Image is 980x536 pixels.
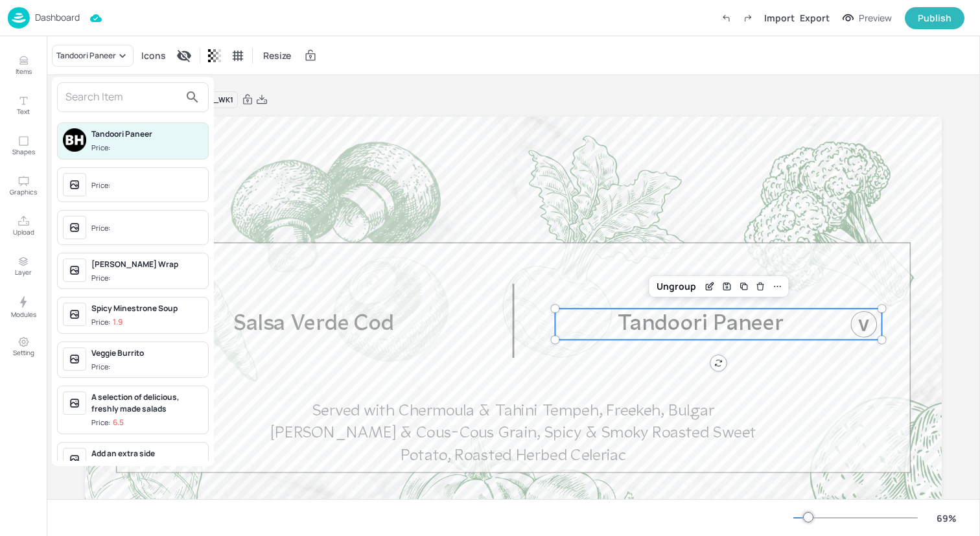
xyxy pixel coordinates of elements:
[91,303,203,314] div: Spicy Minestrone Soup
[113,318,122,327] p: 1.9
[63,128,86,152] img: 2025-03-20-174247537858643k5lpjsxvp.png
[91,143,113,154] div: Price:
[91,180,113,191] div: Price:
[91,128,203,140] div: Tandoori Paneer
[65,87,180,108] input: Search Item
[91,273,113,284] div: Price:
[91,317,122,328] div: Price:
[91,223,113,234] div: Price:
[91,391,203,415] div: A selection of delicious, freshly made salads
[113,418,124,427] p: 6.5
[91,347,203,359] div: Veggie Burrito
[91,362,113,373] div: Price:
[91,259,203,270] div: [PERSON_NAME] Wrap
[180,84,205,110] button: search
[91,417,124,428] div: Price:
[91,448,203,460] div: Add an extra side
